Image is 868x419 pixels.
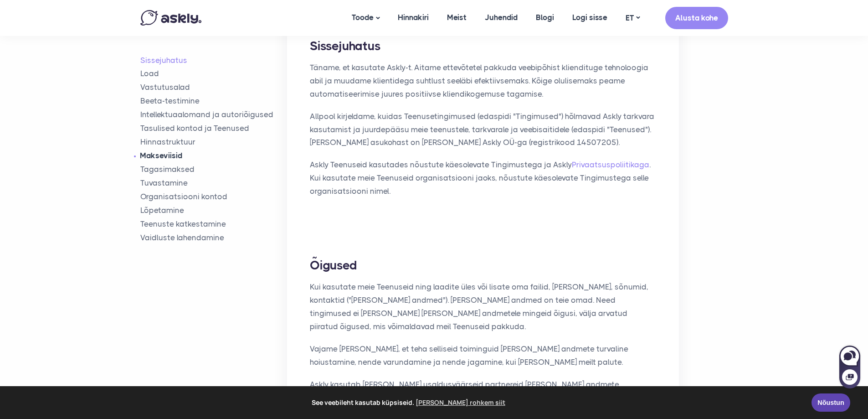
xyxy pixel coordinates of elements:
a: Vastutusalad [140,82,288,93]
a: Tuvastamine [140,177,288,188]
a: Load [140,68,288,79]
p: Vajame [PERSON_NAME], et teha selliseid toiminguid [PERSON_NAME] andmete turvaline hoiustamine, n... [310,342,656,369]
h2: Õigused [310,257,656,274]
img: Askly [140,10,201,26]
p: Askly Teenuseid kasutades nõustute käesolevate Tingimustega ja Askly . Kui kasutate meie Teenusei... [310,158,656,198]
a: Vaidluste lahendamine [140,232,288,243]
a: Beeta-testimine [140,96,288,106]
p: Allpool kirjeldame, kuidas Teenusetingimused (edaspidi "Tingimused") hõlmavad Askly tarkvara kasu... [310,110,656,150]
a: Tasulised kontod ja Teenused [140,123,288,134]
a: Lõpetamine [140,205,288,215]
a: Organisatsiooni kontod [140,191,288,202]
iframe: Askly chat [838,344,861,389]
a: Intellektuaalomand ja autoriõigused [140,109,288,120]
p: Askly kasutab [PERSON_NAME] usaldusväärseid partnereid [PERSON_NAME] andmete hoiustamiseks [PERSO... [310,378,656,418]
a: Sissejuhatus [140,55,288,65]
a: Alusta kohe [665,7,728,29]
h2: Sissejuhatus [310,38,656,54]
span: See veebileht kasutab küpsiseid. [13,396,805,409]
p: Kui kasutate meie Teenuseid ning laadite üles või lisate oma failid, [PERSON_NAME], sõnumid, kont... [310,280,656,333]
a: Teenuste katkestamine [140,218,288,229]
a: Makseviisid [140,150,288,161]
a: learn more about cookies [414,396,507,409]
a: Privaatsuspoliitikaga [572,160,649,169]
a: Tagasimaksed [140,164,288,175]
p: Täname, et kasutate Askly-t. Aitame ettevõtetel pakkuda veebipõhist kliendituge tehnoloogia abil ... [310,61,656,101]
a: Hinnastruktuur [140,137,288,147]
a: Nõustun [812,393,850,412]
a: ET [616,11,649,25]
